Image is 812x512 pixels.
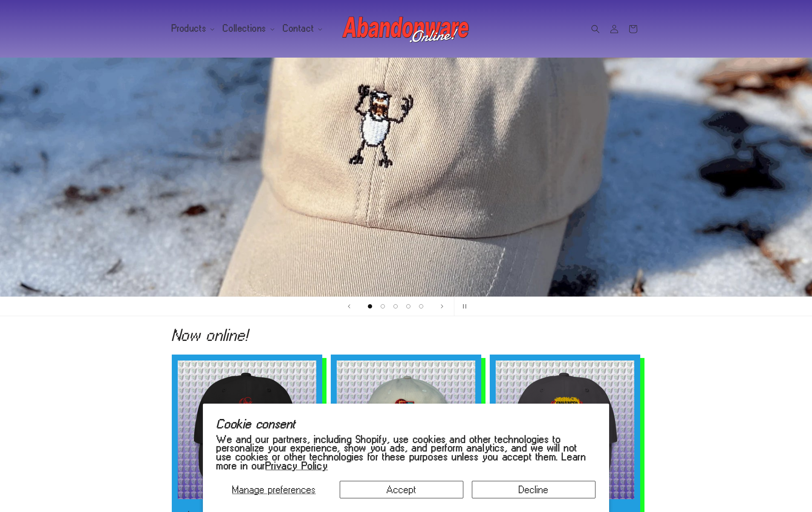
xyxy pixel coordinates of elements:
span: Products [172,25,207,32]
button: Pause slideshow [454,297,473,316]
h2: Now online! [172,328,641,342]
button: Previous slide [340,297,358,316]
h2: Cookie consent [217,417,595,431]
button: Decline [472,481,595,498]
span: Manage preferences [232,484,316,495]
p: We and our partners, including Shopify, use cookies and other technologies to personalize your ex... [217,435,595,470]
button: Load slide 4 of 5 [402,300,415,313]
button: Load slide 2 of 5 [376,300,389,313]
button: Accept [340,481,463,498]
img: Abandonware [342,12,470,46]
button: Next slide [433,297,451,316]
span: Contact [283,25,314,32]
summary: Search [586,20,605,38]
a: Privacy Policy [266,460,328,471]
a: Abandonware [339,9,473,49]
summary: Products [167,20,218,38]
button: Manage preferences [217,481,331,498]
summary: Contact [278,20,326,38]
button: Load slide 1 of 5 [364,300,376,313]
span: Collections [223,25,266,32]
button: Load slide 5 of 5 [415,300,428,313]
button: Load slide 3 of 5 [389,300,402,313]
summary: Collections [218,20,278,38]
